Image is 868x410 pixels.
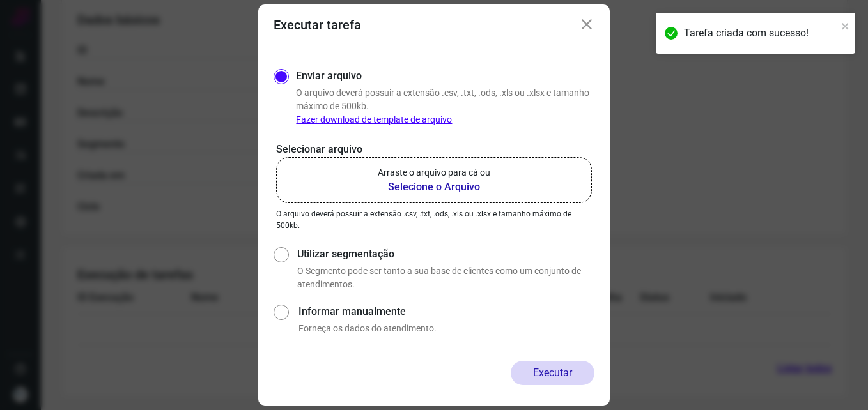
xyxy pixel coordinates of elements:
p: O arquivo deverá possuir a extensão .csv, .txt, .ods, .xls ou .xlsx e tamanho máximo de 500kb. [276,208,592,231]
label: Enviar arquivo [296,68,362,84]
button: close [841,18,850,33]
p: O arquivo deverá possuir a extensão .csv, .txt, .ods, .xls ou .xlsx e tamanho máximo de 500kb. [296,86,594,126]
button: Executar [511,361,594,385]
label: Utilizar segmentação [297,247,594,262]
label: Informar manualmente [298,304,594,319]
div: Tarefa criada com sucesso! [684,26,837,41]
h3: Executar tarefa [274,17,361,33]
p: Forneça os dados do atendimento. [298,322,594,335]
a: Fazer download de template de arquivo [296,114,452,125]
b: Selecione o Arquivo [378,179,490,195]
p: O Segmento pode ser tanto a sua base de clientes como um conjunto de atendimentos. [297,264,594,291]
p: Selecionar arquivo [276,142,592,157]
p: Arraste o arquivo para cá ou [378,166,490,179]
